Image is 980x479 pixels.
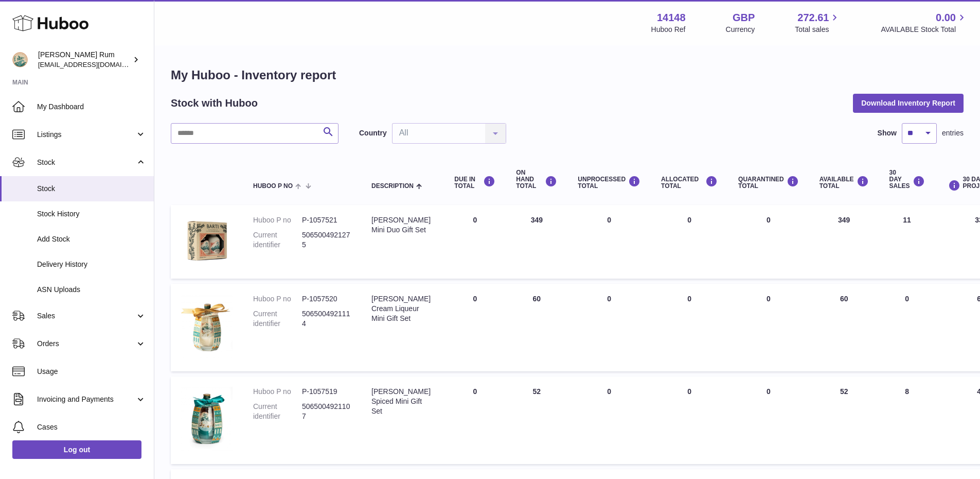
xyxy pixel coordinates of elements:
[795,11,841,35] a: 272.61 Total sales
[651,377,728,464] td: 0
[38,50,131,70] div: [PERSON_NAME] Rum
[37,339,135,349] span: Orders
[253,402,302,421] dt: Current identifier
[359,128,387,138] label: Country
[37,209,146,219] span: Stock History
[302,402,351,421] dd: 5065004921107
[302,215,351,225] dd: P-1057521
[881,11,968,35] a: 0.00 AVAILABLE Stock Total
[578,176,640,190] div: UNPROCESSED Total
[37,311,135,321] span: Sales
[253,294,302,304] dt: Huboo P no
[253,230,302,250] dt: Current identifier
[809,205,879,279] td: 349
[809,284,879,371] td: 60
[181,215,233,266] img: product image
[171,96,258,110] h2: Stock with Huboo
[567,205,651,279] td: 0
[853,94,964,112] button: Download Inventory Report
[726,25,755,35] div: Currency
[253,215,302,225] dt: Huboo P no
[767,295,771,303] span: 0
[819,176,869,190] div: AVAILABLE Total
[302,387,351,397] dd: P-1057519
[253,387,302,397] dt: Huboo P no
[37,102,146,112] span: My Dashboard
[651,25,686,35] div: Huboo Ref
[371,387,434,416] div: [PERSON_NAME] Spiced Mini Gift Set
[651,284,728,371] td: 0
[444,205,506,279] td: 0
[738,176,799,190] div: QUARANTINED Total
[37,260,146,269] span: Delivery History
[936,11,956,25] span: 0.00
[767,387,771,396] span: 0
[878,128,897,138] label: Show
[37,422,146,432] span: Cases
[651,205,728,279] td: 0
[38,60,151,69] span: [EMAIL_ADDRESS][DOMAIN_NAME]
[889,169,925,190] div: 30 DAY SALES
[181,294,233,358] img: product image
[795,25,841,35] span: Total sales
[797,11,829,25] span: 272.61
[506,205,567,279] td: 349
[37,158,135,167] span: Stock
[879,377,935,464] td: 8
[444,377,506,464] td: 0
[506,284,567,371] td: 60
[444,284,506,371] td: 0
[302,309,351,329] dd: 5065004921114
[371,183,414,190] span: Description
[37,234,146,244] span: Add Stock
[37,285,146,295] span: ASN Uploads
[37,395,135,404] span: Invoicing and Payments
[567,284,651,371] td: 0
[37,130,135,140] span: Listings
[37,184,146,194] span: Stock
[371,215,434,235] div: [PERSON_NAME] Mini Duo Gift Set
[12,52,28,67] img: mail@bartirum.wales
[879,205,935,279] td: 11
[302,230,351,250] dd: 5065004921275
[37,367,146,377] span: Usage
[506,377,567,464] td: 52
[371,294,434,323] div: [PERSON_NAME] Cream Liqueur Mini Gift Set
[879,284,935,371] td: 0
[253,309,302,329] dt: Current identifier
[733,11,755,25] strong: GBP
[12,440,141,459] a: Log out
[302,294,351,304] dd: P-1057520
[454,176,495,190] div: DUE IN TOTAL
[942,128,964,138] span: entries
[881,25,968,35] span: AVAILABLE Stock Total
[253,183,293,190] span: Huboo P no
[809,377,879,464] td: 52
[657,11,686,25] strong: 14148
[661,176,718,190] div: ALLOCATED Total
[767,216,771,224] span: 0
[567,377,651,464] td: 0
[181,387,233,451] img: product image
[171,67,964,83] h1: My Huboo - Inventory report
[516,169,557,190] div: ON HAND Total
